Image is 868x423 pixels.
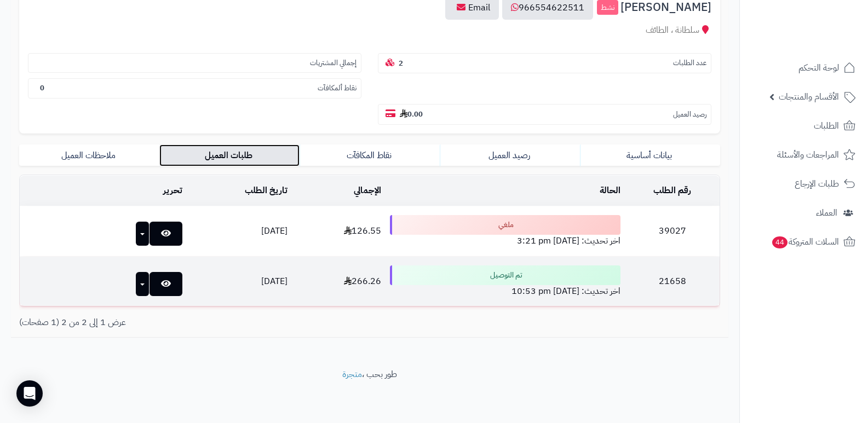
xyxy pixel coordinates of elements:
span: الطلبات [814,118,839,134]
b: 0.00 [400,109,423,119]
span: 44 [772,236,787,248]
td: [DATE] [187,257,291,306]
a: رصيد العميل [440,144,580,166]
td: اخر تحديث: [DATE] 3:21 pm [386,206,625,256]
td: الإجمالي [292,176,386,206]
span: العملاء [816,205,837,221]
small: إجمالي المشتريات [310,58,357,68]
span: المراجعات والأسئلة [777,147,839,163]
td: 21658 [625,257,720,306]
a: طلبات العميل [159,144,300,166]
div: سلطانة ، الطائف [28,24,711,37]
span: الأقسام والمنتجات [779,89,839,105]
a: الطلبات [746,113,861,139]
a: المراجعات والأسئلة [746,142,861,168]
td: رقم الطلب [625,176,720,206]
span: لوحة التحكم [798,60,839,76]
a: العملاء [746,200,861,226]
a: بيانات أساسية [580,144,720,166]
small: عدد الطلبات [673,58,706,68]
span: طلبات الإرجاع [795,176,839,192]
td: 39027 [625,206,720,256]
td: تحرير [20,176,187,206]
div: عرض 1 إلى 2 من 2 (1 صفحات) [11,316,370,329]
a: طلبات الإرجاع [746,171,861,197]
div: Open Intercom Messenger [16,380,43,407]
a: لوحة التحكم [746,55,861,81]
a: نقاط المكافآت [300,144,440,166]
td: 266.26 [292,257,386,306]
td: [DATE] [187,206,291,256]
a: السلات المتروكة44 [746,229,861,255]
td: 126.55 [292,206,386,256]
a: ملاحظات العميل [19,144,159,166]
span: السلات المتروكة [771,234,839,250]
small: رصيد العميل [673,109,706,120]
a: متجرة [342,368,362,381]
b: 0 [40,83,44,93]
div: ملغي [390,215,621,235]
small: نقاط ألمكافآت [318,83,357,94]
div: تم التوصيل [390,265,621,285]
td: اخر تحديث: [DATE] 10:53 pm [386,257,625,306]
span: [PERSON_NAME] [620,1,711,14]
img: logo-2.png [794,29,858,52]
b: 2 [399,58,403,68]
td: الحالة [386,176,625,206]
td: تاريخ الطلب [187,176,291,206]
